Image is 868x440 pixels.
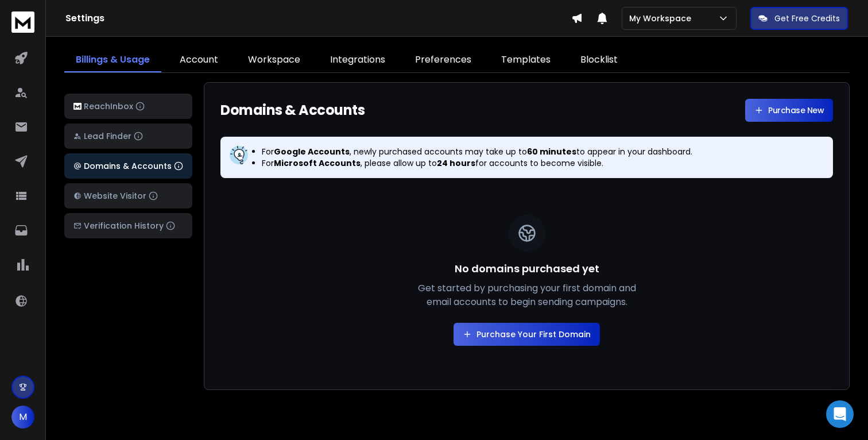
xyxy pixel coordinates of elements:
h1: Domains & Accounts [220,101,365,119]
button: Website Visitor [64,183,192,209]
a: Purchase Your First Domain [454,323,600,346]
h1: Settings [65,11,571,25]
button: Get Free Credits [750,7,848,30]
a: Blocklist [569,48,629,72]
strong: 60 minutes [527,146,576,157]
p: For , please allow up to for accounts to become visible. [262,157,692,169]
p: My Workspace [629,13,696,24]
p: For , newly purchased accounts may take up to to appear in your dashboard. [262,146,692,157]
button: M [11,406,34,429]
div: Open Intercom Messenger [826,400,854,428]
button: Domains & Accounts [64,153,192,179]
button: Lead Finder [64,123,192,149]
button: Verification History [64,213,192,238]
a: Templates [490,48,562,72]
a: Purchase New [745,99,833,122]
p: Get Free Credits [774,13,840,24]
button: ReachInbox [64,94,192,119]
a: Integrations [319,48,397,72]
img: logo [11,11,34,33]
strong: 24 hours [437,157,475,169]
a: Workspace [237,48,312,72]
strong: Microsoft Accounts [274,157,361,169]
p: Get started by purchasing your first domain and email accounts to begin sending campaigns. [417,281,637,309]
a: Account [168,48,230,72]
img: logo [73,103,82,110]
a: Billings & Usage [64,48,161,72]
h3: No domains purchased yet [455,261,599,277]
img: information [230,146,248,164]
a: Preferences [404,48,483,72]
strong: Google Accounts [274,146,350,157]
